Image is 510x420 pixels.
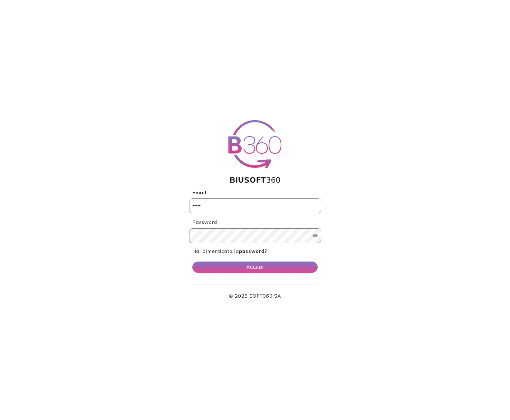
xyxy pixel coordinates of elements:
[192,248,267,254] a: Hai dimenticato lapassword?
[192,262,318,273] button: ACCEDI
[230,175,266,185] span: BIUSOFT
[239,248,267,254] b: password?
[192,292,318,300] p: © 2025 SOFT360 SA
[192,189,207,196] b: Email
[189,219,321,226] label: Password
[189,175,321,185] h1: 360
